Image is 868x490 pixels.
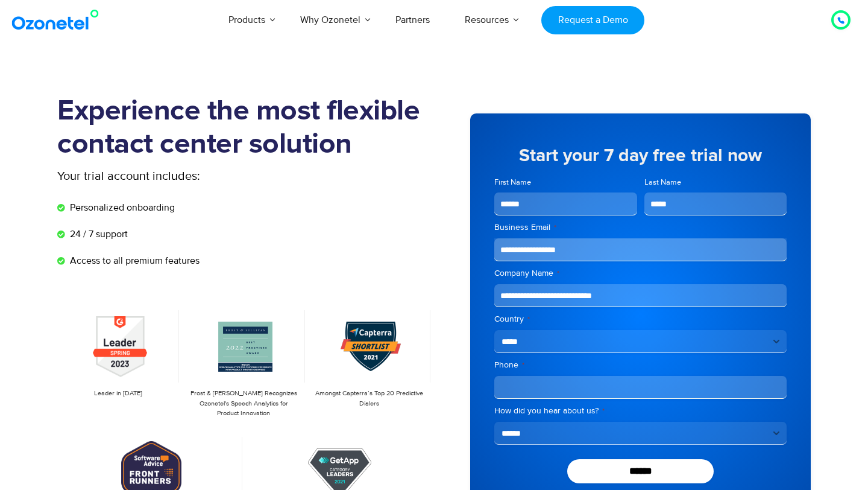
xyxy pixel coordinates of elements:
h1: Experience the most flexible contact center solution [57,95,434,161]
span: Personalized onboarding [67,200,175,215]
label: Company Name [494,267,787,279]
p: Frost & [PERSON_NAME] Recognizes Ozonetel's Speech Analytics for Product Innovation [189,389,298,419]
h5: Start your 7 day free trial now [494,147,787,165]
label: Last Name [644,177,787,188]
p: Your trial account includes: [57,167,344,185]
label: Country [494,313,787,325]
label: Business Email [494,221,787,234]
label: First Name [494,177,637,188]
span: 24 / 7 support [67,227,128,241]
a: Request a Demo [541,6,644,34]
p: Amongst Capterra’s Top 20 Predictive Dialers [315,389,424,409]
label: Phone [494,359,787,371]
label: How did you hear about us? [494,405,787,417]
p: Leader in [DATE] [63,389,173,399]
span: Access to all premium features [67,253,200,268]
